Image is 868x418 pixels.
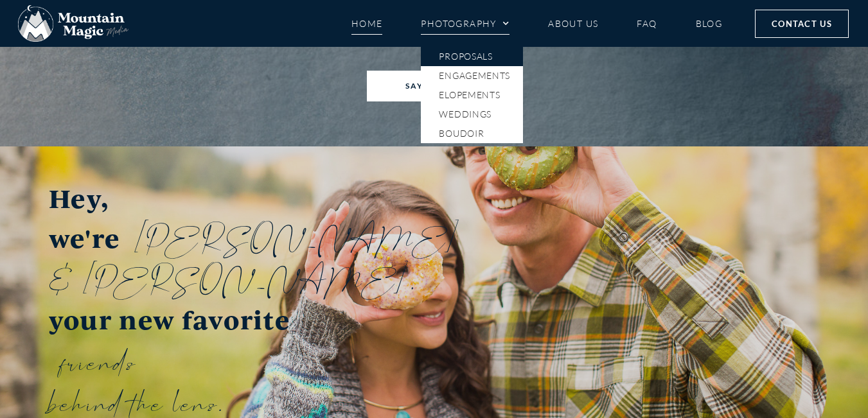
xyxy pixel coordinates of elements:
span: Say Hey! → [405,79,463,93]
a: Elopements [421,85,523,105]
a: Home [351,12,383,35]
ul: Photography [421,47,523,143]
a: Boudoir [421,124,523,143]
a: Engagements [421,66,523,85]
a: Blog [696,12,723,35]
span: Contact Us [772,17,832,31]
nav: Menu [351,12,723,35]
img: Mountain Magic Media photography logo Crested Butte Photographer [18,5,128,42]
a: Proposals [421,47,523,66]
a: About Us [548,12,598,35]
a: Say Hey! → [367,71,502,101]
a: FAQ [637,12,657,35]
span: [PERSON_NAME] & [PERSON_NAME], [49,222,461,303]
a: Weddings [421,105,523,124]
a: Photography [421,12,509,35]
a: Contact Us [755,10,849,38]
